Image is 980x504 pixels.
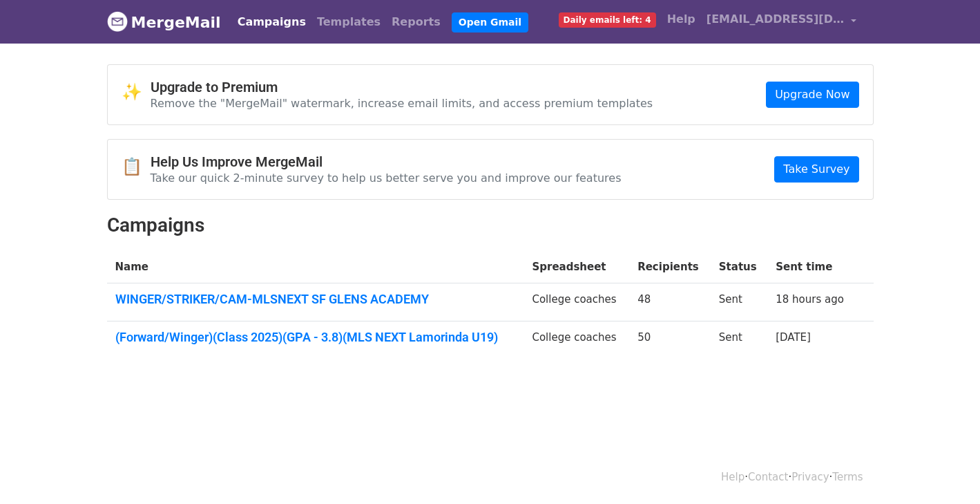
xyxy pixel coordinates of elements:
a: Terms [832,471,863,483]
a: Help [662,6,701,33]
td: College coaches [523,283,629,321]
a: Contact [748,471,788,483]
a: Privacy [791,471,829,483]
td: Sent [711,321,767,358]
p: Take our quick 2-minute survey to help us better serve you and improve our features [151,171,622,185]
h2: Campaigns [107,214,874,237]
h4: Help Us Improve MergeMail [151,153,622,170]
a: MergeMail [107,8,221,37]
a: (Forward/Winger)(Class 2025)(GPA - 3.8)(MLS NEXT Lamorinda U19) [115,330,516,345]
th: Name [107,251,524,283]
td: College coaches [523,321,629,358]
th: Status [711,251,767,283]
a: 18 hours ago [776,293,844,306]
td: 48 [629,283,711,321]
th: Spreadsheet [523,251,629,283]
span: ✨ [122,82,151,102]
a: Help [721,471,744,483]
a: [DATE] [776,331,811,344]
h4: Upgrade to Premium [151,79,653,95]
th: Recipients [629,251,711,283]
p: Remove the "MergeMail" watermark, increase email limits, and access premium templates [151,96,653,111]
span: Daily emails left: 4 [559,12,656,28]
a: Open Gmail [452,12,528,32]
th: Sent time [767,251,856,283]
a: Templates [311,8,386,36]
td: Sent [711,283,767,321]
a: Daily emails left: 4 [553,6,662,33]
span: 📋 [122,157,151,177]
img: MergeMail logo [107,11,128,32]
a: Campaigns [232,8,311,36]
a: Upgrade Now [766,82,858,108]
span: [EMAIL_ADDRESS][DOMAIN_NAME] [707,11,845,28]
a: WINGER/STRIKER/CAM-MLSNEXT SF GLENS ACADEMY [115,292,516,307]
a: Reports [386,8,446,36]
td: 50 [629,321,711,358]
a: Take Survey [774,156,858,183]
a: [EMAIL_ADDRESS][DOMAIN_NAME] [701,6,863,38]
